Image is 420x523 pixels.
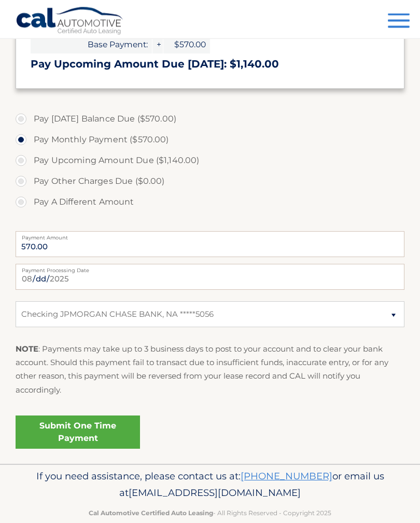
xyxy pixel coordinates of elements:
button: Menu [388,14,410,31]
span: Base Payment: [31,36,152,54]
strong: NOTE [16,344,38,354]
p: If you need assistance, please contact us at: or email us at [16,468,404,502]
label: Pay A Different Amount [16,192,404,213]
strong: Cal Automotive Certified Auto Leasing [89,509,213,517]
span: + [152,36,163,54]
span: [EMAIL_ADDRESS][DOMAIN_NAME] [129,487,301,499]
h3: Pay Upcoming Amount Due [DATE]: $1,140.00 [31,58,389,71]
span: $570.00 [163,36,210,54]
p: : Payments may take up to 3 business days to post to your account and to clear your bank account.... [16,343,404,397]
label: Pay Upcoming Amount Due ($1,140.00) [16,151,404,171]
label: Payment Amount [16,232,404,240]
label: Payment Processing Date [16,264,404,273]
a: [PHONE_NUMBER] [241,471,332,482]
label: Pay [DATE] Balance Due ($570.00) [16,109,404,130]
a: Submit One Time Payment [16,416,140,449]
label: Pay Other Charges Due ($0.00) [16,171,404,192]
label: Pay Monthly Payment ($570.00) [16,130,404,151]
a: Cal Automotive [16,7,124,37]
input: Payment Date [16,264,404,290]
input: Payment Amount [16,232,404,258]
p: - All Rights Reserved - Copyright 2025 [16,508,404,519]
